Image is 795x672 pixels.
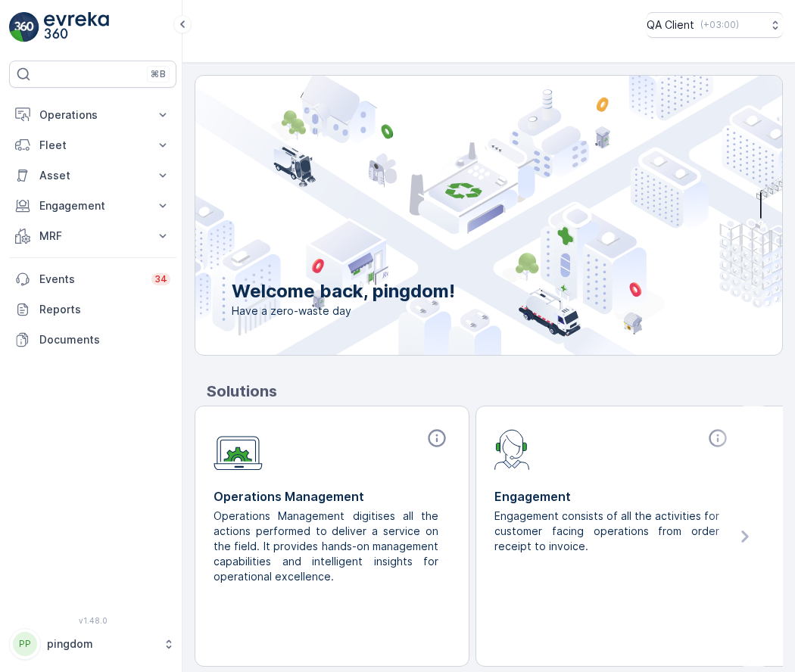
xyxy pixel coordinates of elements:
[494,428,530,470] img: module-icon
[9,160,176,191] button: Asset
[9,12,39,42] img: logo
[39,332,170,347] p: Documents
[9,130,176,160] button: Fleet
[47,636,155,652] p: pingdom
[214,428,263,471] img: module-icon
[214,487,450,506] p: Operations Management
[39,302,170,317] p: Reports
[494,509,719,554] p: Engagement consists of all the activities for customer facing operations from order receipt to in...
[9,616,176,625] span: v 1.48.0
[700,19,739,31] p: ( +03:00 )
[39,138,146,153] p: Fleet
[9,221,176,251] button: MRF
[39,198,146,213] p: Engagement
[151,68,166,80] p: ⌘B
[232,303,455,319] span: Have a zero-waste day
[39,107,146,123] p: Operations
[9,100,176,130] button: Operations
[214,509,438,584] p: Operations Management digitises all the actions performed to deliver a service on the field. It p...
[127,76,782,355] img: city illustration
[647,17,694,33] p: QA Client
[39,272,142,287] p: Events
[39,229,146,244] p: MRF
[232,279,455,303] p: Welcome back, pingdom!
[13,632,37,656] div: PP
[9,294,176,325] a: Reports
[154,273,167,285] p: 34
[9,628,176,660] button: PPpingdom
[9,264,176,294] a: Events34
[9,191,176,221] button: Engagement
[647,12,783,38] button: QA Client(+03:00)
[9,325,176,355] a: Documents
[207,380,783,403] p: Solutions
[39,168,146,183] p: Asset
[494,487,731,506] p: Engagement
[44,12,109,42] img: logo_light-DOdMpM7g.png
